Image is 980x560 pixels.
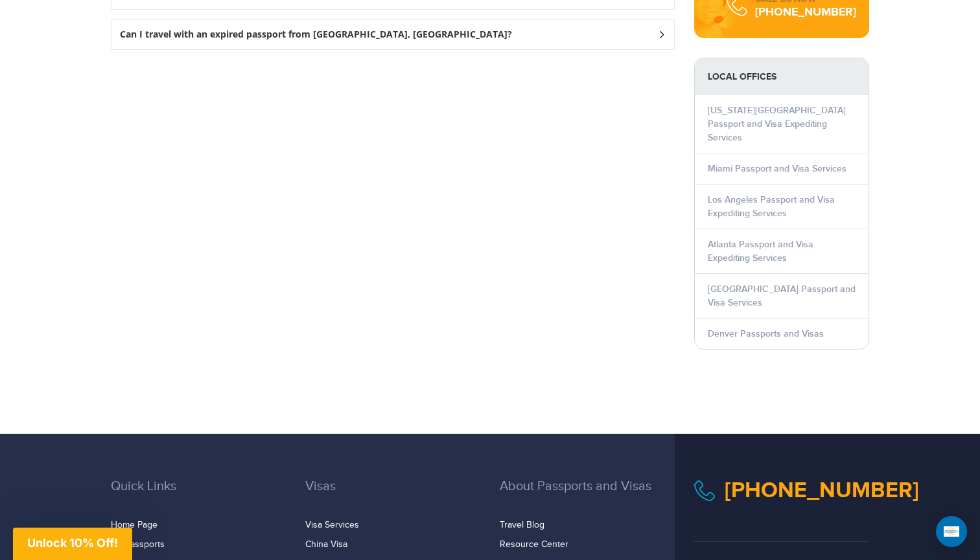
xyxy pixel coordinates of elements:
div: [PHONE_NUMBER] [755,6,856,19]
a: Atlanta Passport and Visa Expediting Services [708,239,813,263]
a: Home Page [111,520,157,530]
iframe: fb:comments Facebook Social Plugin [111,60,253,197]
a: [US_STATE][GEOGRAPHIC_DATA] Passport and Visa Expediting Services [708,105,846,143]
a: China Visa [305,539,347,550]
h3: Can I travel with an expired passport from [GEOGRAPHIC_DATA], [GEOGRAPHIC_DATA]? [120,29,512,40]
strong: LOCAL OFFICES [695,58,869,95]
a: [GEOGRAPHIC_DATA] Passport and Visa Services [708,284,856,308]
a: Resource Center [500,539,568,550]
h3: Quick Links [111,479,286,513]
a: US Passports [111,539,165,550]
h3: About Passports and Visas [500,479,675,513]
a: Los Angeles Passport and Visa Expediting Services [708,194,835,219]
div: Open Intercom Messenger [936,516,967,547]
a: Travel Blog [500,520,544,530]
a: Denver Passports and Visas [708,328,824,339]
a: Miami Passport and Visa Services [708,163,846,174]
a: [PHONE_NUMBER] [725,477,919,504]
h3: Visas [305,479,480,513]
div: Unlock 10% Off! [13,528,132,560]
a: Visa Services [305,520,359,530]
span: Unlock 10% Off! [27,536,118,550]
